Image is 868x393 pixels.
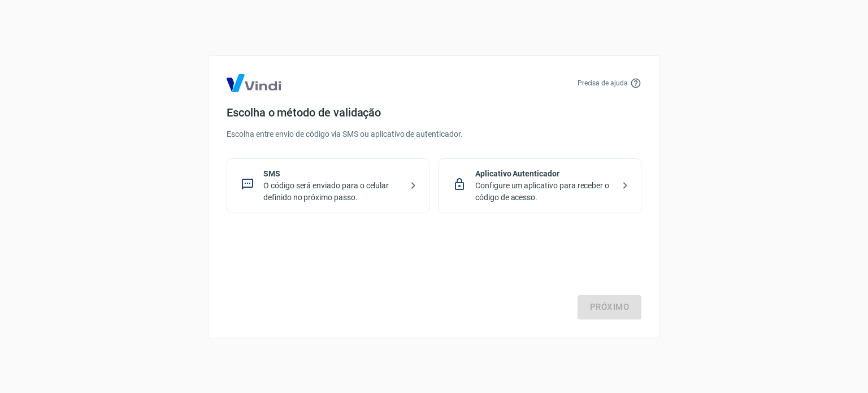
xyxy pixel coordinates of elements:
p: Precisa de ajuda [578,78,628,88]
p: SMS [263,168,402,180]
img: Logo Vind [227,74,281,92]
p: Configure um aplicativo para receber o código de acesso. [475,180,614,204]
p: Escolha entre envio de código via SMS ou aplicativo de autenticador. [227,128,641,140]
h4: Escolha o método de validação [227,106,641,119]
div: Aplicativo AutenticadorConfigure um aplicativo para receber o código de acesso. [439,158,641,213]
p: Aplicativo Autenticador [475,168,614,180]
p: O código será enviado para o celular definido no próximo passo. [263,180,402,204]
div: SMSO código será enviado para o celular definido no próximo passo. [227,158,429,213]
